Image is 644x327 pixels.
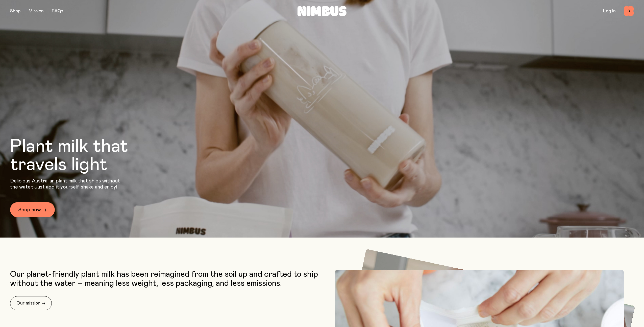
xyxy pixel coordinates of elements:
a: Shop now → [10,202,55,217]
p: Delicious Australian plant milk that ships without the water. Just add it yourself, shake and enjoy! [10,178,123,190]
p: Our planet-friendly plant milk has been reimagined from the soil up and crafted to ship without t... [10,270,319,288]
a: Our mission → [10,296,52,310]
a: Mission [29,9,44,13]
button: 0 [624,6,634,16]
a: Log In [603,9,616,13]
h1: Plant milk that travels light [10,137,156,174]
a: FAQs [52,9,63,13]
